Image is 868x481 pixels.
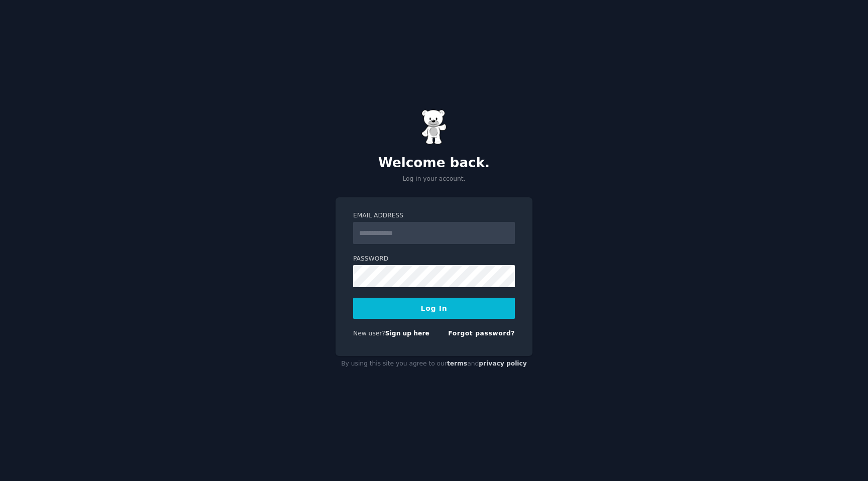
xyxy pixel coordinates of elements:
a: terms [447,360,467,367]
div: By using this site you agree to our and [336,356,532,372]
a: Sign up here [385,330,429,337]
a: privacy policy [479,360,527,367]
label: Password [353,255,515,264]
p: Log in your account. [336,175,532,184]
img: Gummy Bear [421,109,447,145]
label: Email Address [353,211,515,220]
button: Log In [353,298,515,319]
h2: Welcome back. [336,155,532,171]
a: Forgot password? [448,330,515,337]
span: New user? [353,330,385,337]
